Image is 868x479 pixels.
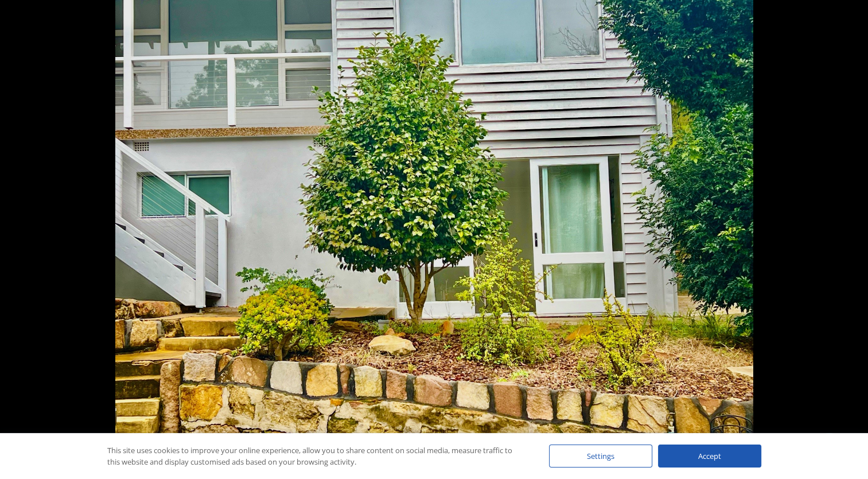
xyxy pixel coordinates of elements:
div: This site uses cookies to improve your online experience, allow you to share content on social me... [107,445,526,468]
div: Accept [658,445,761,468]
div: Settings [549,445,652,468]
span: 4 [17,2,24,13]
span: 1 [11,2,15,13]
